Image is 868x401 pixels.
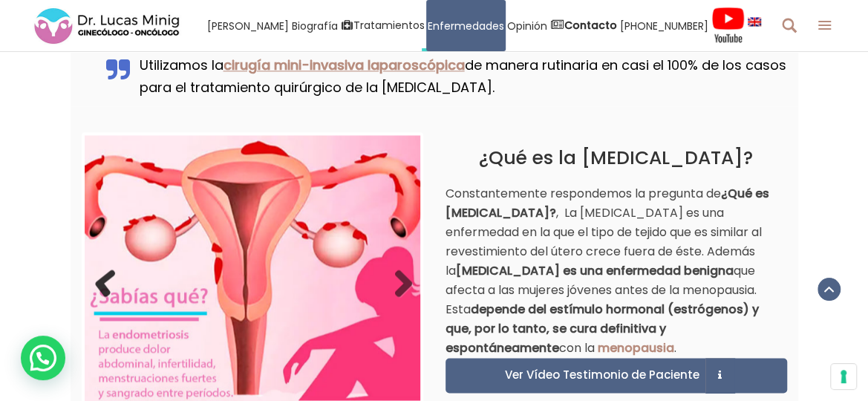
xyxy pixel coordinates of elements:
img: Videos Youtube Ginecología [711,7,745,44]
span: [PHONE_NUMBER] [620,17,708,34]
a: menopausia [598,339,674,356]
strong: Contacto [564,18,617,33]
a: Previous [92,270,122,299]
span: Tratamientos [353,17,425,34]
button: Sus preferencias de consentimiento para tecnologías de seguimiento [831,364,856,389]
span: Biografía [292,17,338,34]
h2: ¿Qué es la [MEDICAL_DATA]? [446,147,787,169]
span: Ver Vídeo Testimonio de Paciente [497,369,702,380]
a: Ver Vídeo Testimonio de Paciente [446,358,787,393]
div: WhatsApp contact [21,336,65,380]
p: Constantemente respondemos la pregunta de , La [MEDICAL_DATA] es una enfermedad en la que el tipo... [446,184,787,358]
p: Utilizamos la de manera rutinaria en casi el 100% de los casos para el tratamiento quirúrgico de ... [140,54,787,99]
strong: depende del estímulo hormonal (estrógenos) y que, por lo tanto, se cura definitiva y espontáneamente [446,301,759,356]
span: Opinión [507,17,547,34]
span: [PERSON_NAME] [207,17,289,34]
a: cirugía mini-invasiva laparoscópica [223,56,465,74]
a: Next [383,270,413,299]
img: language english [748,17,761,26]
span: Enfermedades [428,17,504,34]
strong: [MEDICAL_DATA] es una enfermedad benigna [456,262,734,279]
